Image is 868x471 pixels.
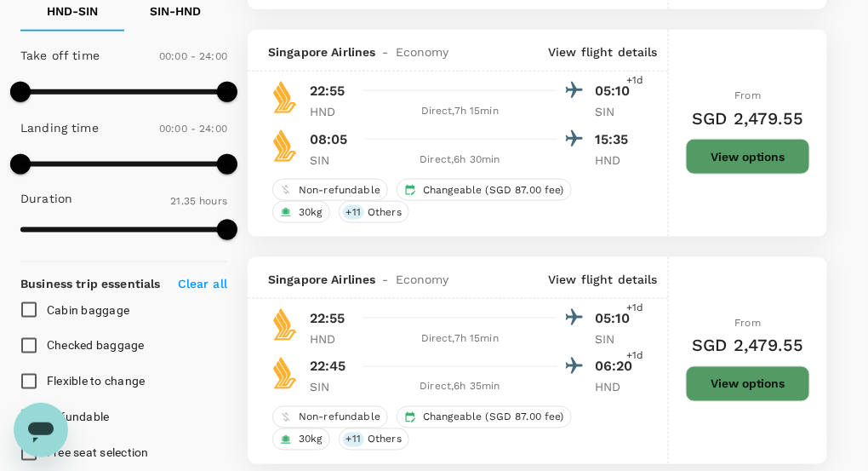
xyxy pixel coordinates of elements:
[343,205,364,220] span: + 11
[47,411,110,424] span: Refundable
[272,428,330,451] div: 30kg
[361,205,408,220] span: Others
[268,43,376,60] span: Singapore Airlines
[14,403,68,457] iframe: Button to launch messaging window
[376,271,396,288] span: -
[159,123,227,135] span: 00:00 - 24:00
[292,205,329,220] span: 30kg
[310,308,345,329] p: 22:55
[735,89,762,101] span: From
[627,72,644,89] span: +1d
[292,411,387,425] span: Non-refundable
[47,3,98,20] p: HND - SIN
[178,275,227,292] p: Clear all
[735,317,762,329] span: From
[268,356,302,390] img: SQ
[595,308,637,329] p: 05:10
[268,129,302,163] img: SQ
[363,103,557,120] div: Direct , 7h 15min
[20,119,99,136] p: Landing time
[693,105,804,132] h6: SGD 2,479.55
[47,303,129,317] span: Cabin baggage
[339,201,409,223] div: +11Others
[20,47,100,64] p: Take off time
[595,152,637,169] p: HND
[396,271,449,288] span: Economy
[397,179,572,201] div: Changeable (SGD 87.00 fee)
[268,271,376,288] span: Singapore Airlines
[310,152,352,169] p: SIN
[170,195,227,207] span: 21.35 hours
[361,433,408,447] span: Others
[595,103,637,120] p: SIN
[159,50,227,62] span: 00:00 - 24:00
[272,201,330,223] div: 30kg
[363,152,557,169] div: Direct , 6h 30min
[363,379,557,396] div: Direct , 6h 35min
[595,81,637,101] p: 05:10
[20,190,72,207] p: Duration
[310,81,345,101] p: 22:55
[595,357,637,377] p: 06:20
[595,129,637,150] p: 15:35
[595,379,637,396] p: HND
[548,43,658,60] p: View flight details
[310,379,352,396] p: SIN
[595,330,637,348] p: SIN
[310,129,348,150] p: 08:05
[339,428,409,451] div: +11Others
[272,406,388,428] div: Non-refundable
[310,103,352,120] p: HND
[310,330,352,348] p: HND
[693,332,804,359] h6: SGD 2,479.55
[376,43,396,60] span: -
[268,80,302,114] img: SQ
[272,179,388,201] div: Non-refundable
[150,3,201,20] p: SIN - HND
[363,330,557,348] div: Direct , 7h 15min
[396,43,449,60] span: Economy
[310,357,346,377] p: 22:45
[686,139,810,175] button: View options
[548,271,658,288] p: View flight details
[47,446,149,460] span: Free seat selection
[416,411,571,425] span: Changeable (SGD 87.00 fee)
[416,183,571,198] span: Changeable (SGD 87.00 fee)
[292,183,387,198] span: Non-refundable
[47,375,146,388] span: Flexible to change
[47,339,145,353] span: Checked baggage
[343,433,364,447] span: + 11
[268,307,302,342] img: SQ
[627,300,644,317] span: +1d
[20,277,161,290] strong: Business trip essentials
[627,348,644,365] span: +1d
[397,406,572,428] div: Changeable (SGD 87.00 fee)
[686,366,810,402] button: View options
[292,433,329,447] span: 30kg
